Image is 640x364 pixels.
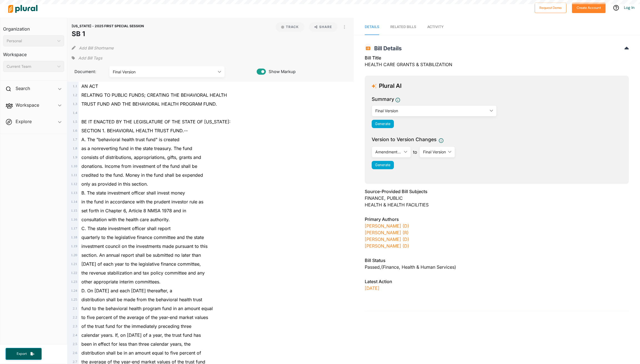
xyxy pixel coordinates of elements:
div: HEALTH & HEALTH FACILITIES [365,201,629,208]
span: 1 . 9 [73,155,77,159]
a: RELATED BILLS [390,19,416,35]
span: B. The state investment officer shall invest money [81,190,185,196]
h1: SB 1 [72,29,144,39]
button: Generate [372,120,394,128]
span: Bill Details [371,45,402,52]
span: 2 . 2 [73,315,77,319]
span: 2 . 6 [73,351,77,355]
span: 1 . 5 [73,120,77,124]
div: HEALTH CARE GRANTS & STABILIZATION [365,54,629,71]
a: [PERSON_NAME] (D) [365,243,409,249]
span: 1 . 10 [71,164,77,168]
div: FINANCE, PUBLIC [365,195,629,201]
span: D. On [DATE] and each [DATE] thereafter, a [81,288,172,293]
span: 1 . 17 [71,226,77,230]
span: other appropriate interim committees. [81,279,161,285]
span: Finance [383,264,402,270]
span: 1 . 22 [71,271,77,275]
span: 1 . 15 [71,209,77,213]
span: investment council on the investments made pursuant to this [81,243,207,249]
span: AN ACT [81,83,98,89]
a: Activity [427,19,444,35]
span: 1 . 4 [73,111,77,115]
span: C. The state investment officer shall report [81,226,171,231]
a: Log In [624,5,634,10]
button: Share [309,22,337,32]
span: SECTION 1. BEHAVIORAL HEALTH TRUST FUND.-- [81,128,188,133]
div: Final Version [375,108,488,114]
a: Request Demo [535,4,566,10]
span: credited to the fund. Money in the fund shall be expended [81,172,203,178]
span: to [411,149,419,155]
span: 1 . 6 [73,129,77,133]
span: Document: [72,69,102,75]
span: distribution shall be made from the behavioral health trust [81,297,202,302]
span: calendar years. If, on [DATE] of a year, the trust fund has [81,332,201,338]
span: 1 . 13 [71,191,77,195]
button: Share [307,22,340,32]
span: 2 . 4 [73,333,77,337]
span: 1 . 2 [73,93,77,97]
a: [PERSON_NAME] (D) [365,236,409,242]
a: Create Account [572,4,606,10]
span: 1 . 20 [71,253,77,257]
div: Add tags [72,54,102,62]
span: Generate [375,163,390,167]
span: 2 . 5 [73,342,77,346]
span: A. The "behavioral health trust fund" is created [81,137,179,142]
button: Add Bill Shortname [79,43,114,52]
button: Generate [372,161,394,169]
span: consists of distributions, appropriations, gifts, grants and [81,154,201,160]
div: Amendments in Context [375,149,402,155]
span: Add Bill Tags [78,55,102,61]
span: 1 . 23 [71,280,77,284]
span: donations. Income from investment of the fund shall be [81,163,197,169]
span: to five percent of the average of the year-end market values [81,315,208,320]
div: RELATED BILLS [390,24,416,29]
span: only as provided in this section. [81,181,148,187]
span: [US_STATE] - 2025 FIRST SPECIAL SESSION [72,24,144,28]
span: Details [365,25,379,29]
h3: Bill Title [365,54,629,61]
div: Final Version [113,69,216,75]
h3: Latest Action [365,278,629,285]
div: Personal [7,38,55,44]
span: 1 . 7 [73,138,77,141]
p: [DATE] [365,285,629,291]
h3: Primary Authors [365,216,629,223]
span: distribution shall be in an amount equal to five percent of [81,350,201,356]
span: the revenue stabilization and tax policy committee and any [81,270,205,276]
span: 1 . 21 [71,262,77,266]
div: Passed , ( ) [365,264,629,270]
button: Create Account [572,3,606,13]
span: of the trust fund for the immediately preceding three [81,323,191,329]
h3: Summary [372,96,394,103]
span: 1 . 16 [71,218,77,221]
span: consultation with the health care authority. [81,217,170,222]
span: 2 . 7 [73,360,77,364]
span: 1 . 3 [73,102,77,106]
span: BE IT ENACTED BY THE LEGISLATURE OF THE STATE OF [US_STATE]: [81,119,231,124]
span: 1 . 12 [71,182,77,186]
a: [PERSON_NAME] (R) [365,230,409,235]
h3: Organization [3,21,64,33]
button: Track [276,22,304,32]
div: Final Version [423,149,446,155]
h2: Search [16,85,30,91]
span: 1 . 24 [71,289,77,293]
span: 2 . 3 [73,324,77,328]
a: Details [365,19,379,35]
span: 1 . 8 [73,146,77,150]
a: [PERSON_NAME] (D) [365,223,409,229]
span: been in effect for less than three calendar years, the [81,341,191,347]
span: 1 . 1 [73,84,77,88]
span: Show Markup [266,69,296,75]
button: Request Demo [535,3,566,13]
span: 1 . 25 [71,298,77,301]
span: 1 . 19 [71,244,77,248]
span: Version to Version Changes [372,136,436,143]
span: in the fund in accordance with the prudent investor rule as [81,199,203,205]
span: 2 . 1 [73,306,77,310]
h3: Bill Status [365,257,629,264]
span: section. An annual report shall be submitted no later than [81,252,201,258]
